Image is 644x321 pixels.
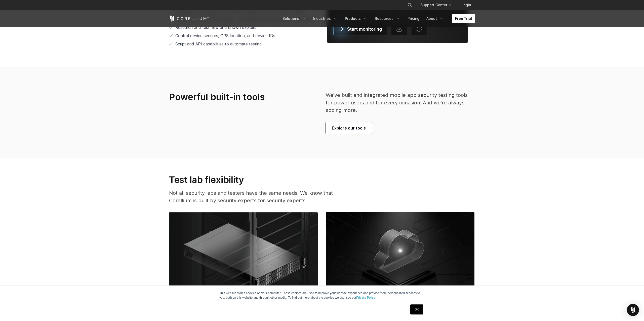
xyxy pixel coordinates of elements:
a: Industries [310,14,341,23]
a: Corellium Home [169,16,209,22]
div: Navigation Menu [401,1,475,10]
a: Login [457,1,475,10]
span: Script and API capabilities to automate testing [175,41,262,46]
a: Free Trial [452,14,475,23]
img: Dedicated servers for the AWS cloud [169,212,318,305]
h3: Powerful built-in tools [169,91,298,103]
div: Navigation Menu [279,14,475,23]
a: Resources [372,14,404,23]
p: Not all security labs and testers have the same needs. We know that Corellium is built by securit... [169,189,341,204]
p: This website stores cookies on your computer. These cookies are used to improve your website expe... [219,291,425,300]
a: About [423,14,447,23]
a: Products [342,14,371,23]
span: We've built and integrated mobile app security testing tools for power users and for every occasi... [326,92,468,113]
img: Corellium platform cloud service [326,212,474,305]
a: Explore our tools [326,122,372,134]
a: Privacy Policy. [356,296,376,299]
span: Research and test new and known exploits [175,25,256,30]
a: Pricing [405,14,422,23]
span: Control device sensors, GPS location, and device IDs [175,33,275,38]
a: Support Center [416,1,455,10]
h3: Test lab flexibility [169,174,341,185]
span: Explore our tools [332,125,366,131]
a: Solutions [279,14,309,23]
button: Search [405,1,414,10]
div: Open Intercom Messenger [627,304,639,316]
a: OK [410,304,423,314]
